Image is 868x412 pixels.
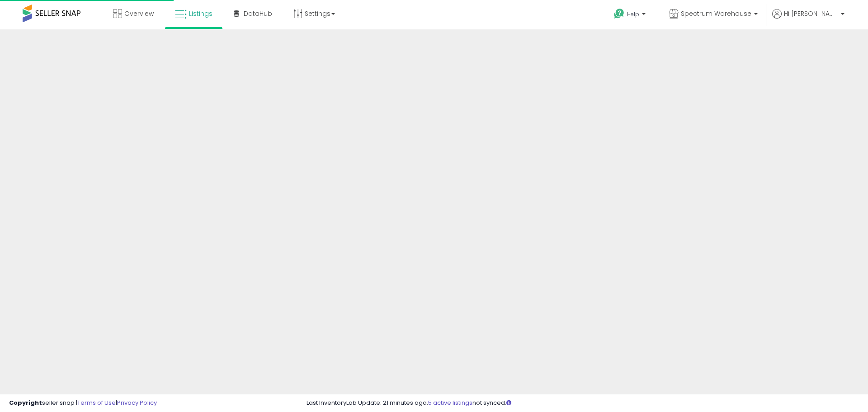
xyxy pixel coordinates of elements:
[506,400,511,406] i: Click here to read more about un-synced listings.
[117,398,157,407] a: Privacy Policy
[784,9,838,18] span: Hi [PERSON_NAME]
[9,399,157,407] div: seller snap | |
[627,10,639,18] span: Help
[244,9,272,18] span: DataHub
[428,398,472,407] a: 5 active listings
[189,9,212,18] span: Listings
[307,399,859,407] div: Last InventoryLab Update: 21 minutes ago, not synced.
[77,398,116,407] a: Terms of Use
[772,9,844,29] a: Hi [PERSON_NAME]
[607,1,655,29] a: Help
[124,9,154,18] span: Overview
[9,398,42,407] strong: Copyright
[613,8,625,19] i: Get Help
[681,9,751,18] span: Spectrum Warehouse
